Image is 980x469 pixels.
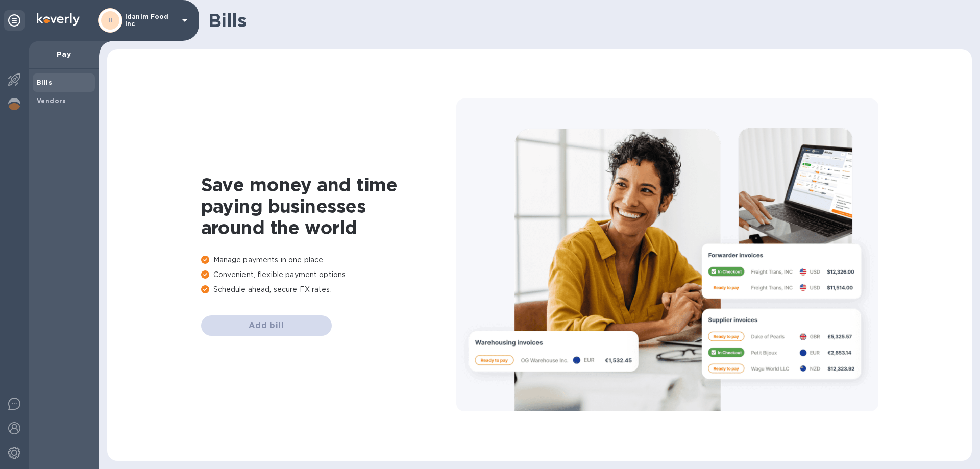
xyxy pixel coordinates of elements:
div: Unpin categories [4,10,24,31]
p: Pay [37,49,91,59]
b: Vendors [37,97,66,105]
p: Schedule ahead, secure FX rates. [201,284,456,295]
b: Bills [37,79,52,86]
img: Logo [37,13,80,26]
p: Convenient, flexible payment options. [201,269,456,280]
p: Manage payments in one place. [201,255,456,265]
h1: Save money and time paying businesses around the world [201,174,456,238]
p: Idanim Food Inc [125,13,176,28]
h1: Bills [208,10,964,31]
b: II [108,16,113,24]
